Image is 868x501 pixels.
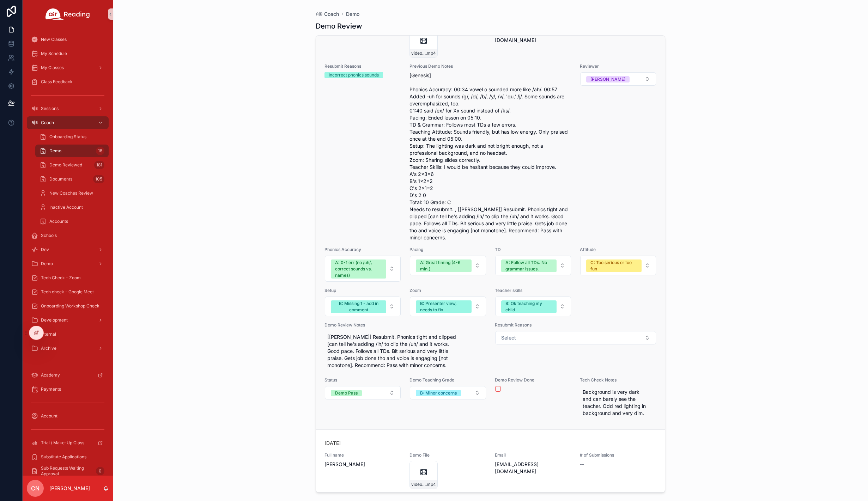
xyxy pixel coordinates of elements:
[27,243,109,256] a: Dev
[335,300,382,313] div: B: Missing 1 - add in comment
[501,334,516,341] span: Select
[41,79,73,85] span: Class Feedback
[35,145,109,157] a: Demo18
[27,102,109,115] a: Sessions
[329,72,379,78] div: Incorrect phonics sounds
[495,322,657,328] span: Resubmit Reasons
[49,162,82,168] span: Demo Reviewed
[327,334,484,369] span: [[PERSON_NAME]] Resubmit. Phonics tight and clipped [can tell he's adding /ih/ to clip the /uh/ a...
[590,259,637,272] div: C: Too serious or too fun
[41,386,61,392] span: Payments
[495,297,571,316] button: Select Button
[324,322,486,328] span: Demo Review Notes
[505,300,552,313] div: B: Ok teaching my child
[580,256,656,275] button: Select Button
[331,300,386,313] button: Unselect B_MISSING_1_ADD_IN_COMMENT
[96,147,104,155] div: 18
[324,377,401,383] span: Status
[411,50,426,56] span: video1989207638
[27,75,109,88] a: Class Feedback
[27,436,109,449] a: Trial / Make-Up Class
[41,233,57,238] span: Schools
[49,134,86,140] span: Onboarding Status
[495,461,571,475] span: [EMAIL_ADDRESS][DOMAIN_NAME]
[27,33,109,46] a: New Classes
[41,51,67,56] span: My Schedule
[325,256,401,282] button: Select Button
[316,11,339,18] a: Coach
[580,72,656,86] button: Select Button
[495,331,656,344] button: Select Button
[41,247,49,252] span: Dev
[420,390,457,396] div: B: Minor concerns
[41,346,56,351] span: Archive
[505,259,552,272] div: A: Follow all TDs. No grammar issues.
[35,187,109,200] a: New Coaches Review
[27,229,109,242] a: Schools
[49,219,68,224] span: Accounts
[580,461,584,468] span: --
[335,259,382,279] div: A: 0-1 err (no /uh/, correct sounds vs. names)
[420,300,467,313] div: B: Presenter view, needs to fix
[27,342,109,355] a: Archive
[41,454,86,460] span: Substitute Applications
[27,465,109,477] a: Sub Requests Waiting Approval0
[41,275,81,281] span: Tech Check - Zoom
[324,63,401,69] span: Resubmit Reasons
[41,261,53,267] span: Demo
[409,452,486,458] span: Demo File
[27,328,109,341] a: Internal
[27,61,109,74] a: My Classes
[93,175,104,183] div: 105
[409,288,486,293] span: Zoom
[45,8,90,20] img: App logo
[426,50,436,56] span: .mp4
[580,247,656,252] span: Attitude
[35,159,109,171] a: Demo Reviewed181
[590,76,625,83] div: [PERSON_NAME]
[495,288,571,293] span: Teacher skills
[41,37,67,42] span: New Classes
[495,452,571,458] span: Email
[27,369,109,381] a: Academy
[410,297,486,316] button: Select Button
[495,377,571,383] span: Demo Review Done
[27,314,109,326] a: Development
[27,271,109,284] a: Tech Check - Zoom
[411,482,426,487] span: video1634247562
[41,413,57,419] span: Account
[27,47,109,60] a: My Schedule
[325,297,401,316] button: Select Button
[94,161,104,169] div: 181
[346,11,359,18] a: Demo
[41,65,64,71] span: My Classes
[49,176,72,182] span: Documents
[31,484,40,493] span: CN
[583,389,654,417] span: Background is very dark and can barely see the teacher. Odd red lighting in background and very dim.
[41,303,99,309] span: Onboarding Workshop Check
[41,465,93,477] span: Sub Requests Waiting Approval
[495,256,571,275] button: Select Button
[27,116,109,129] a: Coach
[409,377,486,383] span: Demo Teaching Grade
[324,11,339,18] span: Coach
[49,190,93,196] span: New Coaches Review
[495,30,571,44] span: [EMAIL_ADDRESS][DOMAIN_NAME]
[27,300,109,312] a: Onboarding Workshop Check
[96,467,104,475] div: 0
[27,257,109,270] a: Demo
[41,120,54,126] span: Coach
[41,331,56,337] span: Internal
[420,259,467,272] div: A: Great timing (4-6 min.)
[41,106,59,111] span: Sessions
[35,215,109,228] a: Accounts
[35,201,109,214] a: Inactive Account
[580,63,656,69] span: Reviewer
[27,383,109,396] a: Payments
[324,452,401,458] span: Full name
[324,288,401,293] span: Setup
[316,21,362,31] h1: Demo Review
[324,461,401,468] span: [PERSON_NAME]
[23,28,113,476] div: scrollable content
[41,440,84,446] span: Trial / Make-Up Class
